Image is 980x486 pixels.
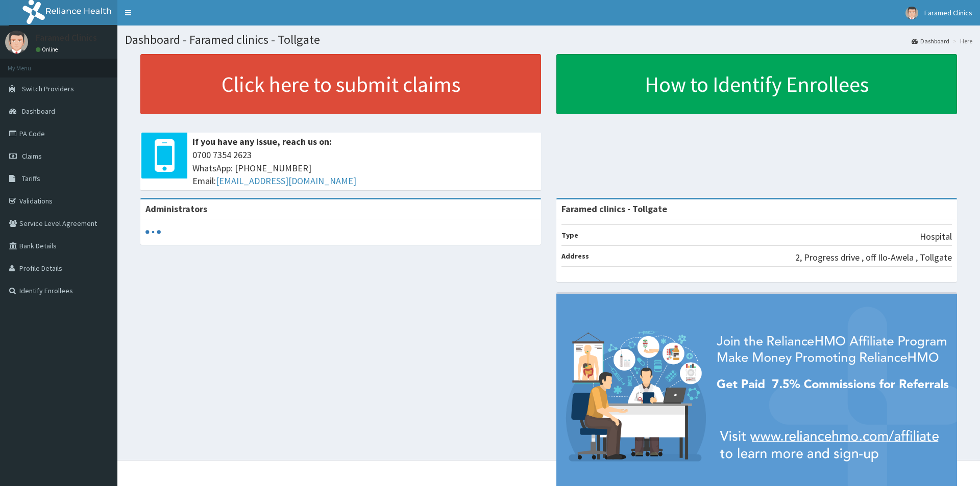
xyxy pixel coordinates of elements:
span: Dashboard [22,107,55,116]
p: Hospital [920,230,952,243]
img: User Image [5,31,28,54]
a: Dashboard [912,37,949,45]
h1: Dashboard - Faramed clinics - Tollgate [125,33,972,46]
li: Here [950,37,972,45]
b: Administrators [145,203,207,215]
p: Faramed Clinics [36,33,97,42]
p: 2, Progress drive , off Ilo-Awela , Tollgate [795,251,952,264]
a: Click here to submit claims [140,54,541,114]
span: Claims [22,151,42,161]
span: 0700 7354 2623 WhatsApp: [PHONE_NUMBER] Email: [192,148,536,188]
a: How to Identify Enrollees [556,54,957,114]
a: Online [36,46,60,53]
b: Address [561,251,589,261]
a: [EMAIL_ADDRESS][DOMAIN_NAME] [216,175,356,187]
b: Type [561,231,578,240]
span: Faramed Clinics [924,8,972,17]
b: If you have any issue, reach us on: [192,136,332,147]
svg: audio-loading [145,224,161,240]
img: User Image [905,7,918,19]
strong: Faramed clinics - Tollgate [561,203,667,215]
span: Switch Providers [22,84,74,93]
span: Tariffs [22,174,40,183]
